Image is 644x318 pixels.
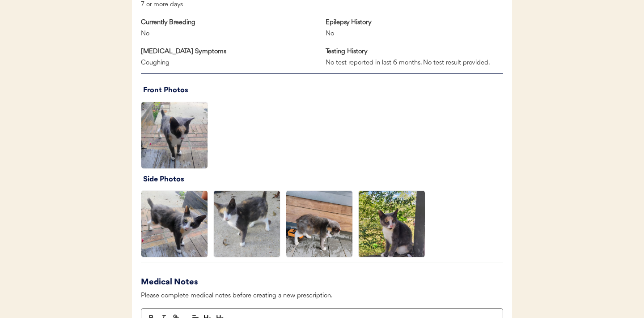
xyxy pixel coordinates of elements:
[214,191,280,257] img: 1000001837.jpg
[141,48,226,55] strong: [MEDICAL_DATA] Symptoms
[286,191,352,257] img: 1000001877.jpg
[141,58,219,69] div: Coughing
[359,191,425,257] img: 1000001878.jpg
[141,291,503,306] div: Please complete medical notes before creating a new prescription.
[143,173,503,186] div: Side Photos
[326,48,368,55] strong: Testing History
[326,19,372,26] strong: Epilepsy History
[141,19,195,26] strong: Currently Breeding
[143,84,503,97] div: Front Photos
[326,29,370,40] div: No
[326,58,504,69] div: No test reported in last 6 months. No test result provided.
[141,102,208,168] img: 1000001834.jpg
[141,191,208,257] img: 1000001835.jpg
[141,276,217,288] div: Medical Notes
[141,29,186,40] div: No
